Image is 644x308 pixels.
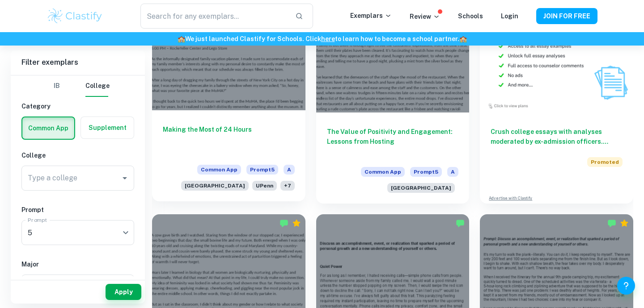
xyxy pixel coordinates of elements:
button: Open [119,172,131,184]
span: Common App [197,165,241,175]
p: Exemplars [350,11,392,21]
button: Supplement [81,117,134,138]
span: + 7 [280,181,295,191]
button: Help and Feedback [617,277,635,295]
div: Filter type choice [46,75,110,97]
h6: We just launched Clastify for Schools. Click to learn how to become a school partner. [2,34,642,44]
p: Review [410,12,440,21]
span: 🏫 [459,35,467,42]
h6: The Value of Positivity and Engagement: Lessons from Hosting [327,127,459,156]
h6: Filter exemplars [11,50,145,75]
a: Login [501,12,518,20]
button: Apply [106,284,141,300]
img: Marked [456,219,465,228]
h6: Crush college essays with analyses moderated by ex-admission officers. Upgrade now [491,127,623,146]
button: Common App [22,117,74,139]
span: [GEOGRAPHIC_DATA] [181,181,249,191]
input: Search for any exemplars... [140,4,288,29]
button: IB [46,75,68,97]
div: Premium [292,219,301,228]
img: Clastify logo [47,7,103,25]
label: Prompt [28,216,47,224]
div: Premium [620,219,629,228]
span: Prompt 5 [410,167,442,177]
h6: Prompt [21,205,134,215]
h6: Making the Most of 24 Hours [163,125,295,154]
img: Marked [280,219,288,228]
div: 5 [21,220,128,245]
a: here [321,35,335,42]
h6: Category [21,101,134,111]
img: Marked [607,219,616,228]
span: 🏫 [178,35,185,42]
h6: College [21,150,134,160]
span: Promoted [587,157,623,167]
span: [GEOGRAPHIC_DATA] [387,183,455,193]
span: A [284,165,295,175]
button: JOIN FOR FREE [536,8,597,24]
a: Schools [458,12,483,20]
span: A [447,167,458,177]
h6: Major [21,259,134,269]
span: Prompt 5 [246,165,278,175]
a: Advertise with Clastify [489,195,532,201]
button: College [85,75,110,97]
span: UPenn [252,181,277,191]
span: Common App [361,167,405,177]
